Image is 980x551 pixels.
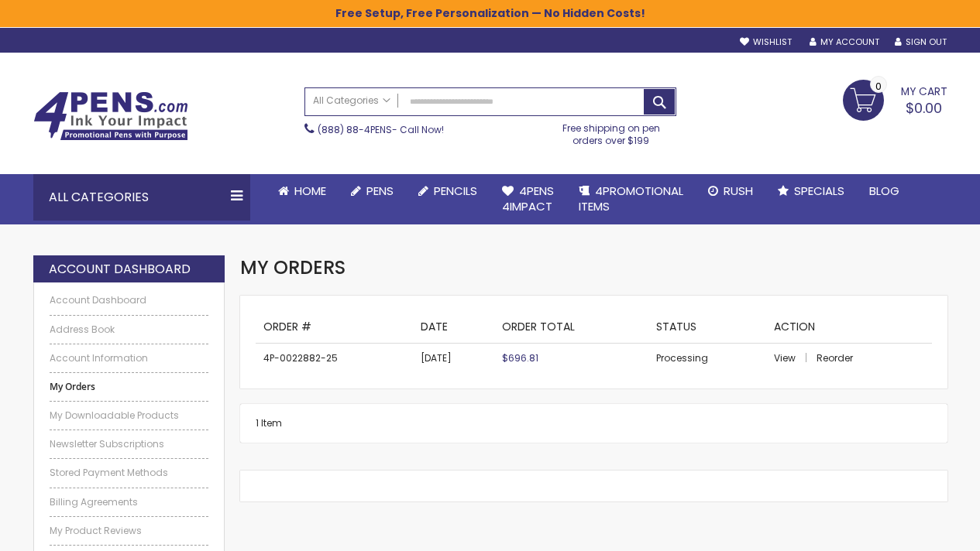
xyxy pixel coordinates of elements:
[50,525,209,537] a: My Product Reviews
[852,509,980,551] iframe: Google Customer Reviews
[256,311,413,343] th: Order #
[724,183,753,199] span: Rush
[648,344,766,374] td: Processing
[494,311,648,343] th: Order Total
[294,183,326,199] span: Home
[33,91,188,141] img: 4Pens Custom Pens and Promotional Products
[869,183,899,199] span: Blog
[817,351,853,364] a: Reorder
[740,36,792,48] a: Wishlist
[857,174,912,208] a: Blog
[546,116,676,147] div: Free shipping on pen orders over $199
[413,311,494,343] th: Date
[50,438,209,450] a: Newsletter Subscriptions
[895,36,947,48] a: Sign Out
[49,261,191,278] strong: Account Dashboard
[406,174,490,208] a: Pencils
[810,36,879,48] a: My Account
[256,416,282,430] span: 1 Item
[366,183,394,199] span: Pens
[566,174,696,224] a: 4PROMOTIONALITEMS
[305,88,398,114] a: All Categories
[843,80,947,118] a: $0.00 0
[50,467,209,479] a: Stored Payment Methods
[579,183,683,214] span: 4PROMOTIONAL ITEMS
[50,409,209,422] a: My Downloadable Products
[774,351,814,364] a: View
[50,381,209,393] strong: My Orders
[266,174,339,208] a: Home
[318,123,392,136] a: (888) 88-4PENS
[502,351,538,364] span: $696.81
[502,183,554,214] span: 4Pens 4impact
[318,123,444,136] span: - Call Now!
[50,294,209,306] a: Account Dashboard
[240,255,346,280] span: My Orders
[256,344,413,374] td: 4P-0022882-25
[490,174,566,224] a: 4Pens4impact
[875,79,882,94] span: 0
[313,94,390,107] span: All Categories
[648,311,766,343] th: Status
[794,183,844,199] span: Specials
[339,174,406,208] a: Pens
[774,351,796,364] span: View
[413,344,494,374] td: [DATE]
[696,174,765,208] a: Rush
[906,98,942,118] span: $0.00
[50,496,209,508] a: Billing Agreements
[765,174,857,208] a: Specials
[766,311,931,343] th: Action
[50,352,209,364] a: Account Information
[434,183,477,199] span: Pencils
[33,174,250,221] div: All Categories
[50,323,209,336] a: Address Book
